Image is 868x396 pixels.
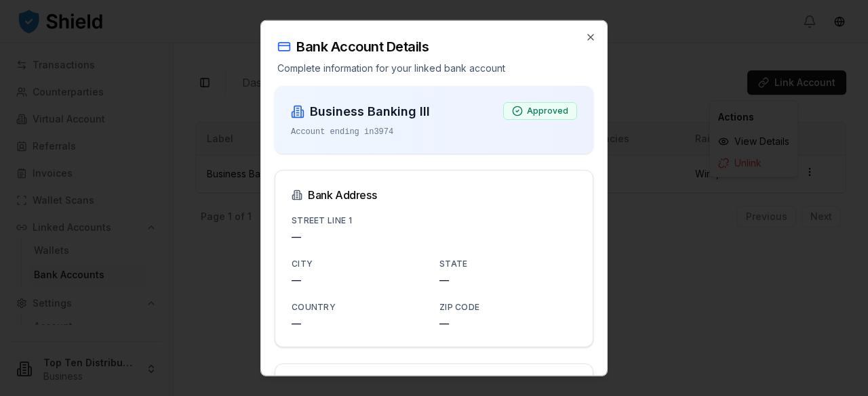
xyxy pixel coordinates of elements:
p: Complete information for your linked bank account [277,61,591,74]
h2: Bank Account Details [277,37,591,56]
label: Street Line 1 [292,215,352,225]
p: — [292,316,429,330]
label: City [292,258,313,268]
label: State [439,258,468,268]
div: Bank Address [292,186,576,202]
h3: Business Banking III [310,102,430,120]
label: Zip Code [439,301,479,311]
p: Account ending in 3974 [291,126,430,137]
p: — [439,273,576,286]
div: Approved [503,102,577,119]
p: — [439,316,576,330]
p: — [292,229,576,243]
p: — [292,273,429,286]
label: Country [292,301,336,311]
